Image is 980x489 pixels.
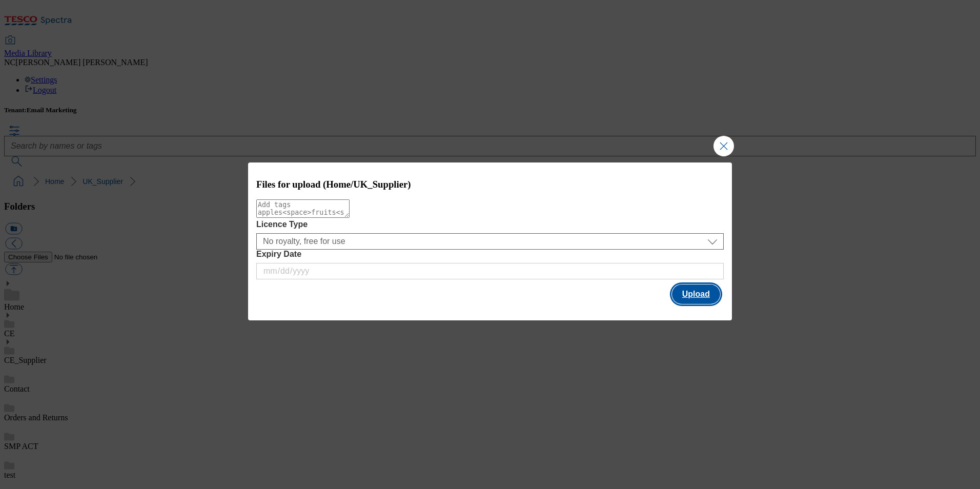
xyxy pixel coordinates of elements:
[672,284,720,304] button: Upload
[713,136,734,156] button: Close Modal
[256,250,724,259] label: Expiry Date
[256,220,724,229] label: Licence Type
[256,179,724,190] h3: Files for upload (Home/UK_Supplier)
[248,162,732,321] div: Modal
